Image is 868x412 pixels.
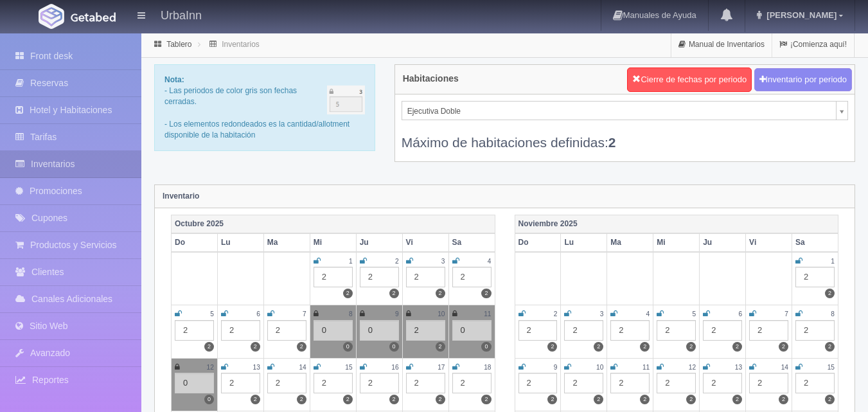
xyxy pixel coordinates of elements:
label: 2 [779,342,788,352]
div: 2 [518,373,558,393]
div: 2 [452,373,492,393]
a: ¡Comienza aquí! [772,32,854,57]
th: Lu [561,233,607,252]
small: 3 [441,258,445,265]
label: 0 [204,395,214,404]
th: Vi [746,233,792,252]
label: 2 [389,395,399,404]
div: 2 [406,373,445,393]
div: 2 [795,373,835,393]
div: 2 [795,320,835,341]
small: 4 [488,258,492,265]
div: 0 [452,320,492,341]
div: 2 [360,267,399,287]
th: Sa [792,233,838,252]
button: Inventario por periodo [754,68,852,92]
div: 2 [657,373,696,393]
div: 2 [221,320,260,341]
div: 2 [610,320,650,341]
small: 1 [349,258,353,265]
th: Octubre 2025 [172,215,495,233]
div: 2 [221,373,260,393]
img: Getabed [71,12,116,22]
label: 2 [436,395,445,404]
small: 7 [784,310,788,318]
div: 2 [564,320,603,341]
th: Noviembre 2025 [515,215,838,233]
div: 2 [749,320,788,341]
small: 5 [693,310,696,318]
label: 2 [251,395,260,404]
th: Lu [217,233,263,252]
label: 2 [251,342,260,352]
div: 2 [657,320,696,341]
small: 4 [646,310,650,318]
div: 2 [314,373,353,393]
img: Getabed [39,4,64,29]
label: 2 [481,395,491,404]
label: 2 [594,395,603,404]
strong: Inventario [163,192,199,201]
th: Ma [263,233,310,252]
label: 2 [481,289,491,298]
div: 2 [610,373,650,393]
small: 14 [299,364,306,371]
label: 2 [343,289,353,298]
h4: UrbaInn [161,6,202,22]
small: 18 [484,364,491,371]
label: 2 [547,342,557,352]
th: Mi [653,233,700,252]
label: 2 [343,395,353,404]
span: [PERSON_NAME] [763,10,837,20]
label: 2 [297,342,306,352]
small: 13 [253,364,260,371]
label: 2 [640,342,650,352]
small: 15 [345,364,352,371]
small: 8 [349,310,353,318]
small: 7 [303,310,306,318]
label: 2 [640,395,650,404]
small: 6 [256,310,260,318]
label: 2 [204,342,214,352]
small: 11 [642,364,650,371]
label: 2 [825,289,835,298]
div: 2 [795,267,835,287]
label: 2 [686,342,696,352]
th: Mi [310,233,356,252]
h4: Habitaciones [403,74,459,84]
div: 0 [314,320,353,341]
a: Tablero [166,40,191,49]
label: 2 [825,342,835,352]
th: Ju [700,233,746,252]
label: 0 [389,342,399,352]
th: Do [515,233,561,252]
div: 2 [406,267,445,287]
label: 2 [547,395,557,404]
div: 2 [406,320,445,341]
small: 5 [210,310,214,318]
div: 2 [267,373,306,393]
small: 16 [391,364,398,371]
div: 2 [564,373,603,393]
small: 12 [207,364,214,371]
button: Cierre de fechas por periodo [627,67,752,92]
img: cutoff.png [327,85,365,114]
div: 2 [703,373,742,393]
div: 2 [267,320,306,341]
div: - Las periodos de color gris son fechas cerradas. - Los elementos redondeados es la cantidad/allo... [154,64,375,151]
div: 0 [175,373,214,393]
small: 1 [831,258,835,265]
span: Ejecutiva Doble [407,102,831,121]
a: Ejecutiva Doble [402,101,848,120]
div: 2 [749,373,788,393]
label: 0 [343,342,353,352]
div: 2 [360,373,399,393]
small: 14 [781,364,788,371]
small: 10 [438,310,445,318]
a: Manual de Inventarios [671,32,772,57]
div: Máximo de habitaciones definidas: [402,120,848,152]
label: 2 [297,395,306,404]
div: 2 [703,320,742,341]
label: 2 [732,342,742,352]
label: 2 [594,342,603,352]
